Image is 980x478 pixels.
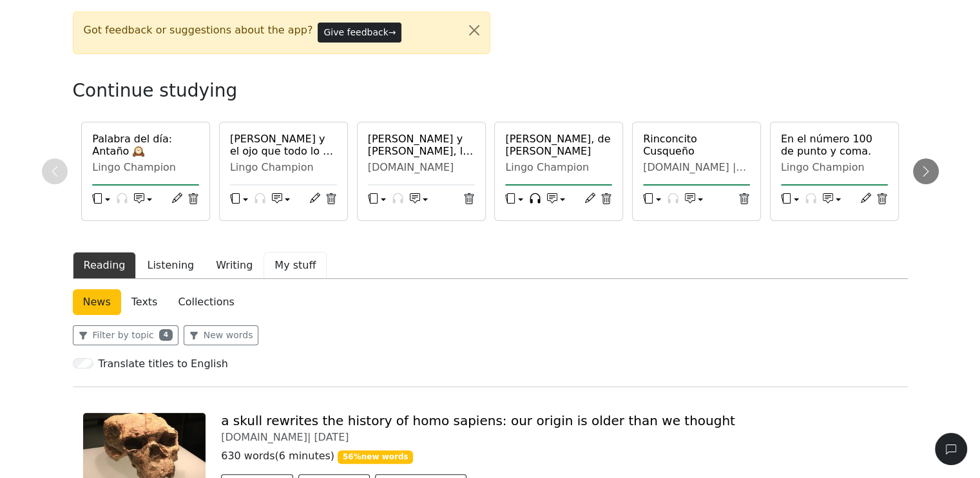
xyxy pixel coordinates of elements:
button: New words [184,325,259,345]
a: Texts [121,289,168,315]
span: 56 % new words [338,450,413,463]
div: [DOMAIN_NAME] | [221,431,897,443]
a: En el número 100 de punto y coma. [781,133,888,157]
button: Close alert [459,12,490,48]
a: [PERSON_NAME] y [PERSON_NAME], la alianza improbable que permitió el nacimiento de un nuevo país [368,133,475,157]
button: My stuff [264,252,327,279]
a: Palabra del día: Antaño 🕰️ [92,133,199,157]
span: Got feedback or suggestions about the app? [84,23,313,38]
a: Collections [168,289,244,315]
div: Lingo Champion [230,161,337,174]
div: [DOMAIN_NAME] | Periodico Digital | [GEOGRAPHIC_DATA] Noticias 24/7 [643,161,750,174]
a: [PERSON_NAME] y el ojo que todo lo ve Capitulo 1 [230,133,337,157]
a: a skull rewrites the history of homo sapiens: our origin is older than we thought [221,413,735,428]
div: Lingo Champion [505,161,612,174]
button: Filter by topic4 [73,325,178,345]
button: Reading [73,252,137,279]
div: Lingo Champion [781,161,888,174]
p: 630 words ( 6 minutes ) [221,448,897,464]
h3: Continue studying [73,80,524,102]
span: [DATE] [314,431,349,443]
button: Listening [136,252,205,279]
span: 4 [159,329,173,341]
a: Rinconcito Cusqueño [643,133,750,157]
h6: Translate titles to English [99,358,228,370]
a: [PERSON_NAME], de [PERSON_NAME] [505,133,612,157]
button: Writing [205,252,264,279]
div: [DOMAIN_NAME] [368,161,475,174]
div: Lingo Champion [92,161,199,174]
button: Give feedback→ [318,23,401,43]
a: News [73,289,121,315]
